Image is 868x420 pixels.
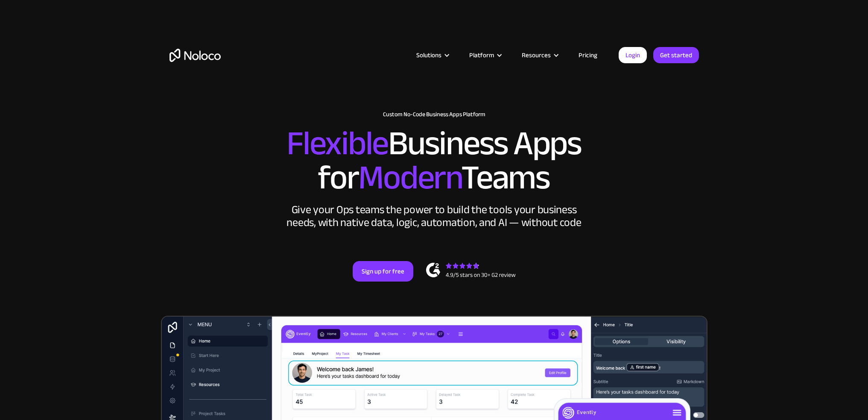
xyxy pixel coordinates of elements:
[416,50,441,61] div: Solutions
[522,50,551,61] div: Resources
[285,203,584,229] div: Give your Ops teams the power to build the tools your business needs, with native data, logic, au...
[170,111,699,118] h1: Custom No-Code Business Apps Platform
[511,50,568,61] div: Resources
[286,112,388,175] span: Flexible
[653,47,699,63] a: Get started
[568,50,608,61] a: Pricing
[170,49,221,62] a: home
[619,47,647,63] a: Login
[406,50,459,61] div: Solutions
[353,261,413,282] a: Sign up for free
[170,126,699,195] h2: Business Apps for Teams
[459,50,511,61] div: Platform
[358,146,461,209] span: Modern
[469,50,494,61] div: Platform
